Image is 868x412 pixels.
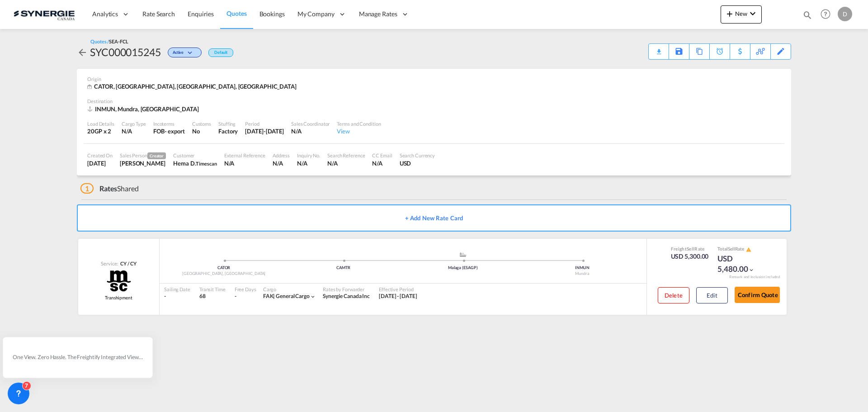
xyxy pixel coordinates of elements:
div: FOB [153,127,165,135]
div: Quotes /SEA-FCL [90,38,128,45]
div: 68 [199,293,226,300]
div: icon-arrow-left [77,45,90,59]
div: No [192,127,211,135]
md-icon: icon-chevron-down [186,51,197,56]
div: Effective Period [379,286,417,293]
span: | [273,293,275,299]
div: Search Currency [400,152,435,159]
span: Active [173,50,186,58]
div: USD [400,159,435,167]
div: USD 5,480.00 [717,253,763,275]
div: Destination [87,98,781,104]
div: Incoterms [153,120,185,127]
div: CAMTR [283,265,403,271]
span: [DATE] - [DATE] [379,293,417,299]
div: CATOR [164,265,283,271]
span: Rate Search [142,10,175,18]
div: Change Status Here [168,47,202,57]
div: Period [245,120,284,127]
div: Search Reference [327,152,365,159]
div: CY / CY [118,260,136,267]
span: Timescan [196,161,217,166]
div: - [235,293,236,300]
div: Factory Stuffing [218,127,238,135]
div: Help [818,6,838,23]
div: N/A [122,127,146,135]
span: My Company [297,9,335,19]
div: D [838,7,852,21]
span: SEA-FCL [109,38,128,44]
span: 1 [80,183,94,194]
span: Help [818,6,833,22]
md-icon: icon-chevron-down [310,294,316,300]
md-icon: icon-chevron-down [747,8,758,19]
div: Daniel Dico [120,159,166,167]
div: CC Email [372,152,392,159]
md-icon: icon-arrow-left [77,47,88,58]
span: Rates [99,184,118,193]
span: FAK [263,293,276,299]
md-icon: icon-download [653,45,664,52]
div: 6 Oct 2025 [87,159,113,167]
span: Sell [687,246,694,251]
div: Free Days [235,286,256,293]
button: Confirm Quote [735,287,780,303]
div: Sailing Date [164,286,190,293]
div: Synergie Canada Inc [323,293,370,300]
div: Sales Person [120,152,166,159]
button: icon-alert [745,246,751,253]
div: - [164,293,190,300]
md-icon: assets/icons/custom/ship-fill.svg [458,252,468,257]
div: Freight Rate [671,246,709,252]
span: Quotes [226,9,246,17]
div: Change Status Here [161,45,204,59]
div: N/A [273,159,290,167]
span: Transhipment [105,294,132,301]
div: icon-magnify [802,10,812,24]
div: Customs [192,120,211,127]
div: N/A [372,159,392,167]
div: Cargo Type [122,120,146,127]
div: Save As Template [669,44,689,59]
div: Inquiry No. [297,152,320,159]
div: External Reference [224,152,265,159]
div: Mundra [523,271,642,277]
span: CATOR, [GEOGRAPHIC_DATA], [GEOGRAPHIC_DATA], [GEOGRAPHIC_DATA] [94,83,297,90]
div: Total Rate [717,246,763,253]
md-icon: icon-plus 400-fg [724,8,735,19]
div: Transit Time [199,286,226,293]
div: [GEOGRAPHIC_DATA], [GEOGRAPHIC_DATA] [164,271,283,277]
span: Sell [728,246,735,251]
span: Manage Rates [359,9,397,19]
div: Address [273,152,290,159]
span: Service: [101,260,118,267]
md-icon: icon-chevron-down [748,267,755,273]
button: Edit [696,287,728,303]
div: N/A [297,159,320,167]
md-icon: icon-alert [746,247,751,252]
div: general cargo [263,293,310,300]
span: Enquiries [188,10,214,18]
div: Rates by Forwarder [323,286,370,293]
div: Hema D. [173,159,217,167]
div: Origin [87,76,781,82]
div: SYC000015245 [90,45,161,59]
div: CATOR, Toronto, ON, Americas [87,82,299,91]
div: N/A [224,159,265,167]
div: Customer [173,152,217,159]
div: Remark and Inclusion included [722,275,787,279]
button: + Add New Rate Card [77,204,791,232]
div: INMUN, Mundra, Asia Pacific [87,105,201,113]
div: N/A [291,127,330,135]
div: Default [208,48,233,57]
img: 1f56c880d42311ef80fc7dca854c8e59.png [14,4,75,24]
span: Bookings [259,10,285,18]
div: Cargo [263,286,316,293]
div: Shared [80,184,139,194]
button: icon-plus 400-fgNewicon-chevron-down [721,5,762,24]
div: Load Details [87,120,114,127]
div: Quote PDF is not available at this time [653,44,664,52]
span: Analytics [92,9,118,19]
div: Malaga (ESAGP) [403,265,523,271]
